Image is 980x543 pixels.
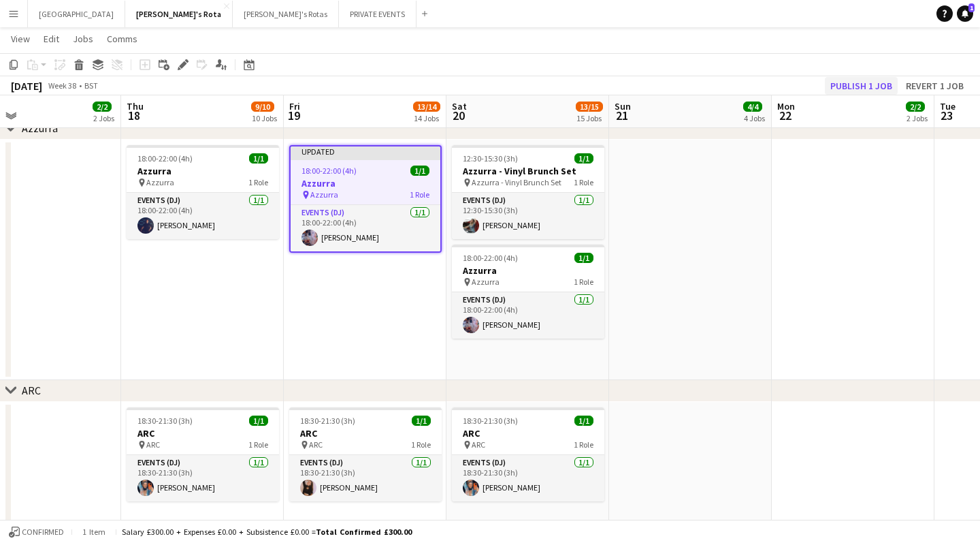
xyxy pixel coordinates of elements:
span: 18:30-21:30 (3h) [463,416,518,426]
span: 4/4 [743,102,762,112]
span: 1/1 [249,416,268,426]
h3: Azzurra [127,165,279,177]
span: 1 Role [574,277,593,287]
span: 2/2 [906,102,925,112]
span: 18:30-21:30 (3h) [300,416,355,426]
span: Azzurra - Vinyl Brunch Set [472,177,561,187]
span: Azzurra [310,189,338,200]
app-card-role: Events (DJ)1/118:30-21:30 (3h)[PERSON_NAME] [289,455,442,501]
span: 22 [775,108,795,123]
span: Comms [107,33,137,45]
h3: ARC [289,427,442,439]
div: 14 Jobs [414,113,440,123]
span: 1 [968,3,975,12]
span: 1/1 [412,416,431,426]
div: 2 Jobs [93,113,114,123]
button: Publish 1 job [825,77,898,95]
a: Jobs [67,30,99,48]
span: 1 Role [411,439,431,450]
h3: Azzurra [291,177,440,189]
span: 13/15 [576,102,603,112]
app-job-card: 12:30-15:30 (3h)1/1Azzurra - Vinyl Brunch Set Azzurra - Vinyl Brunch Set1 RoleEvents (DJ)1/112:30... [452,145,604,239]
span: View [11,33,30,45]
app-card-role: Events (DJ)1/118:00-22:00 (4h)[PERSON_NAME] [452,292,604,339]
button: [GEOGRAPHIC_DATA] [28,1,125,27]
span: Thu [127,100,144,112]
span: 2/2 [93,102,112,112]
span: 1/1 [574,416,593,426]
span: Tue [940,100,955,112]
app-card-role: Events (DJ)1/118:30-21:30 (3h)[PERSON_NAME] [127,455,279,501]
div: 15 Jobs [576,113,602,123]
a: 1 [957,5,973,22]
span: 18:00-22:00 (4h) [137,153,193,164]
div: 2 Jobs [906,113,928,123]
div: BST [84,80,98,91]
h3: ARC [452,427,604,439]
span: 1 Role [248,177,268,187]
span: Sat [452,100,467,112]
span: ARC [146,439,160,450]
span: Week 38 [45,80,79,91]
button: [PERSON_NAME]'s Rota [125,1,233,27]
div: Salary £300.00 + Expenses £0.00 + Subsistence £0.00 = [122,527,412,537]
span: 1/1 [249,153,268,164]
span: Jobs [73,33,93,45]
span: 1 Role [410,189,429,200]
a: Edit [38,30,65,48]
span: Mon [777,100,795,112]
app-job-card: 18:30-21:30 (3h)1/1ARC ARC1 RoleEvents (DJ)1/118:30-21:30 (3h)[PERSON_NAME] [127,407,279,501]
app-job-card: 18:00-22:00 (4h)1/1Azzurra Azzurra1 RoleEvents (DJ)1/118:00-22:00 (4h)[PERSON_NAME] [127,145,279,239]
span: ARC [472,439,485,450]
span: 12:30-15:30 (3h) [463,153,518,164]
div: 10 Jobs [252,113,277,123]
span: Azzurra [472,277,500,287]
span: Azzurra [146,177,174,187]
span: Sun [615,100,631,112]
button: Revert 1 job [900,77,969,95]
span: ARC [309,439,323,450]
app-job-card: Updated18:00-22:00 (4h)1/1Azzurra Azzurra1 RoleEvents (DJ)1/118:00-22:00 (4h)[PERSON_NAME] [289,145,442,253]
div: Updated [291,146,440,157]
span: 9/10 [251,102,274,112]
span: Edit [44,33,59,45]
span: Total Confirmed £300.00 [316,527,412,537]
span: 18:30-21:30 (3h) [137,416,193,426]
span: Confirmed [22,527,64,537]
span: Fri [289,100,300,112]
h3: ARC [127,427,279,439]
button: [PERSON_NAME]'s Rotas [233,1,339,27]
h3: Azzurra - Vinyl Brunch Set [452,165,604,177]
span: 1/1 [574,253,593,263]
span: 1 Role [248,439,268,450]
app-job-card: 18:30-21:30 (3h)1/1ARC ARC1 RoleEvents (DJ)1/118:30-21:30 (3h)[PERSON_NAME] [289,407,442,501]
span: 1 Role [574,177,593,187]
button: PRIVATE EVENTS [339,1,416,27]
div: 4 Jobs [744,113,765,123]
span: 1/1 [574,153,593,164]
button: Confirmed [7,525,66,540]
app-card-role: Events (DJ)1/112:30-15:30 (3h)[PERSON_NAME] [452,193,604,239]
span: 20 [450,108,467,123]
span: 18:00-22:00 (4h) [301,166,357,176]
span: 19 [287,108,300,123]
span: 18 [125,108,144,123]
span: 1/1 [410,166,429,176]
span: 1 Role [574,439,593,450]
app-card-role: Events (DJ)1/118:30-21:30 (3h)[PERSON_NAME] [452,455,604,501]
div: Azzurra [22,121,58,135]
app-job-card: 18:30-21:30 (3h)1/1ARC ARC1 RoleEvents (DJ)1/118:30-21:30 (3h)[PERSON_NAME] [452,407,604,501]
span: 21 [612,108,631,123]
app-job-card: 18:00-22:00 (4h)1/1Azzurra Azzurra1 RoleEvents (DJ)1/118:00-22:00 (4h)[PERSON_NAME] [452,245,604,339]
span: 18:00-22:00 (4h) [463,253,518,263]
span: 13/14 [413,102,440,112]
span: 23 [938,108,955,123]
app-card-role: Events (DJ)1/118:00-22:00 (4h)[PERSON_NAME] [291,205,440,251]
